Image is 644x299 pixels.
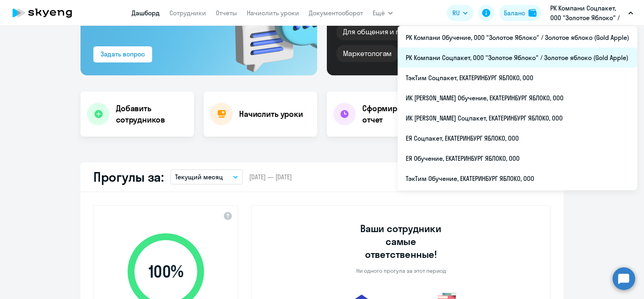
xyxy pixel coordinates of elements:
button: Задать вопрос [93,46,152,62]
a: Сотрудники [169,9,206,17]
button: РК Компани Соцпакет, ООО "Золотое Яблоко" / Золотое яблоко (Gold Apple) [546,3,637,23]
span: Ещё [373,8,385,18]
h3: Ваши сотрудники самые ответственные! [349,222,453,261]
ul: Ещё [398,26,637,190]
h2: Прогулы за: [93,169,164,185]
a: Начислить уроки [247,9,299,17]
p: Текущий месяц [175,172,223,182]
a: Отчеты [216,9,237,17]
span: RU [452,8,460,18]
p: РК Компани Соцпакет, ООО "Золотое Яблоко" / Золотое яблоко (Gold Apple) [550,3,625,23]
button: Ещё [373,5,393,21]
div: Задать вопрос [101,49,145,59]
a: Дашборд [132,9,160,17]
div: Для общения и путешествий [336,23,447,40]
h4: Добавить сотрудников [116,103,188,125]
p: Ни одного прогула за этот период [356,267,446,274]
button: Текущий месяц [170,169,243,185]
a: Документооборот [309,9,363,17]
div: Маркетологам [336,45,398,62]
span: [DATE] — [DATE] [249,172,292,181]
button: RU [447,5,473,21]
img: balance [528,9,537,17]
button: Балансbalance [499,5,541,21]
h4: Сформировать отчет [362,103,434,125]
span: 100 % [120,262,212,281]
div: Баланс [504,8,525,18]
h4: Начислить уроки [239,108,303,120]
